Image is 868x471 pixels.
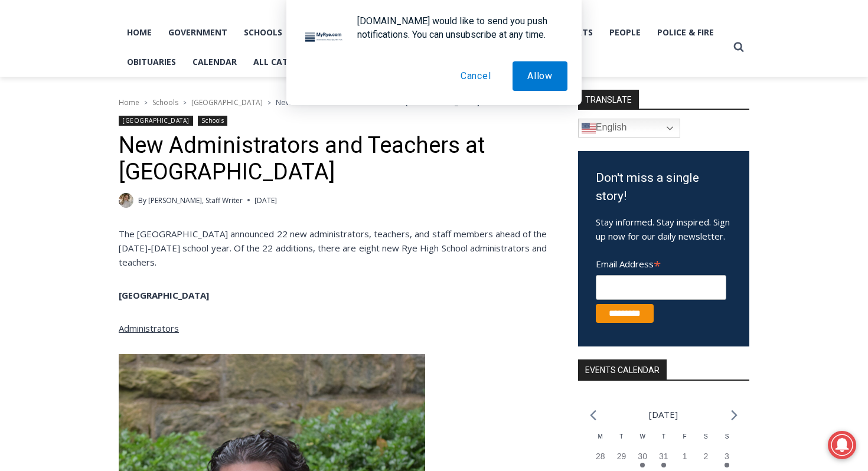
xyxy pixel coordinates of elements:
[119,228,547,268] span: The [GEOGRAPHIC_DATA] announced 22 new administrators, teachers, and staff members ahead of the [...
[590,410,596,421] a: Previous month
[596,169,732,206] h3: Don't miss a single story!
[513,61,567,91] button: Allow
[683,452,687,461] time: 1
[254,195,277,206] time: [DATE]
[582,121,596,135] img: en
[661,463,666,467] em: Has events
[653,432,674,450] div: Thursday
[119,289,209,301] b: [GEOGRAPHIC_DATA]
[619,433,623,440] span: T
[704,433,708,440] span: S
[119,132,547,186] h1: New Administrators and Teachers at [GEOGRAPHIC_DATA]
[138,195,146,206] span: By
[446,61,506,91] button: Cancel
[731,410,738,421] a: Next month
[119,193,133,208] a: Author image
[649,407,678,423] li: [DATE]
[659,452,668,461] time: 31
[119,193,133,208] img: (PHOTO: MyRye.com Summer 2023 intern Beatrice Larzul.)
[119,116,193,126] a: [GEOGRAPHIC_DATA]
[590,432,611,450] div: Monday
[617,452,626,461] time: 29
[703,452,708,461] time: 2
[716,432,738,450] div: Sunday
[119,322,179,334] span: Administrators
[596,252,726,273] label: Email Address
[695,432,716,450] div: Saturday
[578,359,667,380] h2: Events Calendar
[578,119,680,138] a: English
[611,432,632,450] div: Tuesday
[683,433,687,440] span: F
[632,432,653,450] div: Wednesday
[639,433,645,440] span: W
[638,452,647,461] time: 30
[596,215,732,243] p: Stay informed. Stay inspired. Sign up now for our daily newsletter.
[198,116,227,126] a: Schools
[301,14,348,61] img: notification icon
[596,452,605,461] time: 28
[725,463,729,467] em: Has events
[674,432,696,450] div: Friday
[640,463,645,467] em: Has events
[725,433,729,440] span: S
[725,452,729,461] time: 3
[148,195,243,205] a: [PERSON_NAME], Staff Writer
[348,14,567,41] div: [DOMAIN_NAME] would like to send you push notifications. You can unsubscribe at any time.
[598,433,603,440] span: M
[662,433,665,440] span: T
